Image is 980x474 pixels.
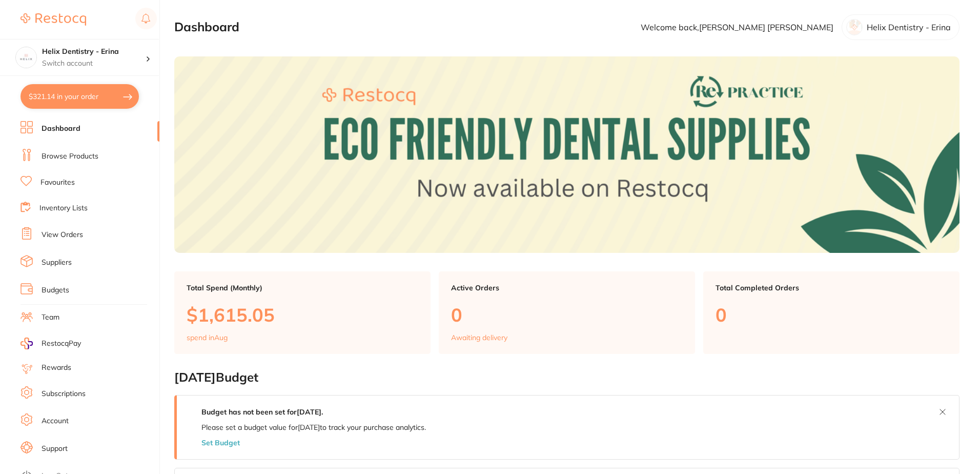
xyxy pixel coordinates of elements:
a: Browse Products [42,151,98,162]
h2: Dashboard [174,20,239,34]
p: Awaiting delivery [451,333,507,342]
img: Helix Dentistry - Erina [16,47,36,68]
a: Total Spend (Monthly)$1,615.05spend inAug [174,271,431,354]
a: Budgets [42,285,69,295]
h4: Helix Dentistry - Erina [42,47,146,57]
button: Set Budget [201,439,240,447]
button: $321.14 in your order [21,84,139,109]
p: Switch account [42,58,146,69]
p: 0 [451,304,683,325]
span: RestocqPay [42,339,81,349]
a: Total Completed Orders0 [703,271,959,354]
a: Suppliers [42,258,72,268]
img: Restocq Logo [21,13,86,26]
p: Welcome back, [PERSON_NAME] [PERSON_NAME] [641,23,833,32]
p: $1,615.05 [187,304,418,325]
p: 0 [716,304,947,325]
a: Rewards [42,363,71,373]
strong: Budget has not been set for [DATE] . [201,407,323,417]
h2: [DATE] Budget [174,370,959,385]
a: Dashboard [42,124,80,134]
a: Support [42,444,68,454]
p: spend in Aug [187,333,228,342]
a: Account [42,416,69,426]
p: Please set a budget value for [DATE] to track your purchase analytics. [201,423,426,431]
a: Inventory Lists [39,203,88,213]
a: RestocqPay [21,338,81,349]
img: Dashboard [174,56,959,253]
a: Team [42,312,59,323]
a: View Orders [42,230,83,240]
a: Subscriptions [42,389,86,399]
img: RestocqPay [21,338,33,349]
p: Total Completed Orders [716,284,947,292]
p: Helix Dentistry - Erina [867,23,951,32]
p: Active Orders [451,284,683,292]
p: Total Spend (Monthly) [187,284,418,292]
a: Active Orders0Awaiting delivery [439,271,695,354]
a: Restocq Logo [21,8,86,31]
a: Favourites [40,177,75,188]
